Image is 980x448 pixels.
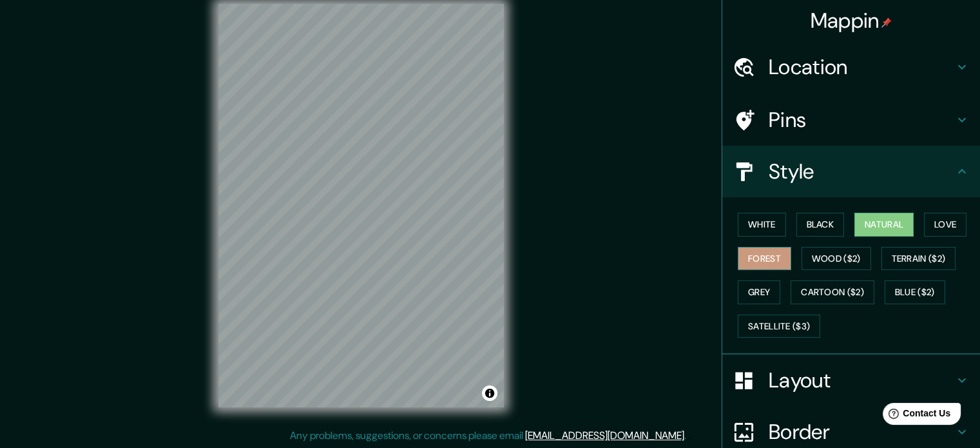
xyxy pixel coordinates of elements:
[686,428,688,443] div: .
[769,107,954,133] h4: Pins
[802,247,871,271] button: Wood ($2)
[885,280,945,304] button: Blue ($2)
[738,315,820,338] button: Satellite ($3)
[796,213,845,237] button: Black
[881,247,956,271] button: Terrain ($2)
[482,385,497,401] button: Toggle attribution
[881,17,892,28] img: pin-icon.png
[811,8,892,34] h4: Mappin
[769,419,954,445] h4: Border
[924,213,966,237] button: Love
[688,428,691,443] div: .
[769,54,954,80] h4: Location
[791,280,874,304] button: Cartoon ($2)
[854,213,914,237] button: Natural
[722,146,980,197] div: Style
[865,398,966,434] iframe: Help widget launcher
[525,429,684,442] a: [EMAIL_ADDRESS][DOMAIN_NAME]
[769,159,954,184] h4: Style
[218,4,504,407] canvas: Map
[738,280,780,304] button: Grey
[722,41,980,93] div: Location
[769,367,954,393] h4: Layout
[738,213,786,237] button: White
[722,94,980,146] div: Pins
[290,428,686,443] p: Any problems, suggestions, or concerns please email .
[738,247,791,271] button: Forest
[722,355,980,406] div: Layout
